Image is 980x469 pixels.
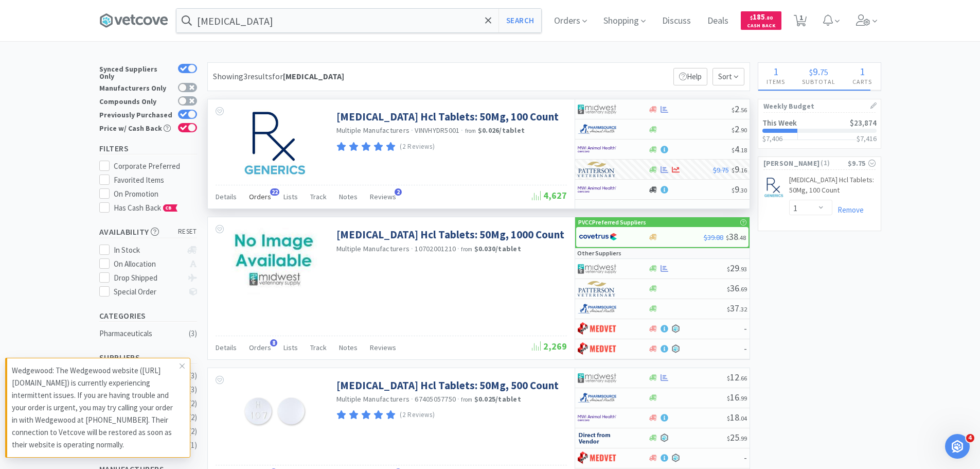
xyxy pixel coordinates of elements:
[763,99,876,113] h1: Weekly Budget
[114,174,197,186] div: Favorited Items
[726,231,746,242] span: 38
[474,244,521,253] strong: $0.030 / tablet
[848,158,876,169] div: $9.75
[744,322,747,334] span: -
[727,374,730,382] span: $
[727,285,730,293] span: $
[732,103,747,115] span: 2
[189,425,197,438] div: ( 2 )
[765,14,773,21] span: . 80
[860,65,865,78] span: 1
[578,182,616,197] img: f6b2451649754179b5b4e0c70c3f7cb0_2.png
[99,96,173,105] div: Compounds Only
[336,110,559,124] a: [MEDICAL_DATA] Hcl Tablets: 50Mg, 100 Count
[114,203,178,213] span: Has Cash Back
[457,244,459,253] span: ·
[370,192,396,201] span: Reviews
[99,83,173,92] div: Manufacturers Only
[578,430,616,446] img: c67096674d5b41e1bca769e75293f8dd_19.png
[747,23,775,30] span: Cash Back
[579,229,617,245] img: 77fca1acd8b6420a9015268ca798ef17_1.png
[739,106,747,114] span: . 56
[794,77,844,86] h4: Subtotal
[763,177,784,198] img: e708e539bff54510a07063b5effb67f2_575420.jpeg
[727,394,730,402] span: $
[578,101,616,117] img: 4dd14cff54a648ac9e977f0c5da9bc2e_5.png
[809,67,813,77] span: $
[732,106,735,114] span: $
[415,126,459,135] span: VINVHYDR5001
[241,378,308,445] img: dc1ec1cdcd3d48f0b5f427b1d3cba860_120335.jpg
[99,327,183,340] div: Pharmaceuticals
[164,205,174,211] span: CB
[99,143,197,154] h5: Filters
[457,394,459,404] span: ·
[114,258,182,270] div: On Allocation
[727,411,747,423] span: 18
[773,65,778,78] span: 1
[739,435,747,442] span: . 99
[578,121,616,137] img: 7915dbd3f8974342a4dc3feb8efc1740_58.png
[732,183,747,195] span: 9
[578,450,616,466] img: bdd3c0f4347043b9a893056ed883a29a_120.png
[860,134,877,143] span: 7,416
[336,126,410,135] a: Multiple Manufacturers
[189,439,197,451] div: ( 1 )
[739,126,747,134] span: . 90
[750,14,753,21] span: $
[99,226,197,238] h5: Availability
[114,160,197,172] div: Corporate Preferred
[283,71,344,81] strong: [MEDICAL_DATA]
[231,228,318,294] img: b13fba9568c442d28ace06c742902992_120336.jpeg
[578,370,616,386] img: 4dd14cff54a648ac9e977f0c5da9bc2e_5.png
[738,234,746,241] span: . 48
[411,126,413,135] span: ·
[189,370,197,382] div: ( 3 )
[578,301,616,317] img: 7915dbd3f8974342a4dc3feb8efc1740_58.png
[945,434,970,459] iframe: Intercom live chat
[739,394,747,402] span: . 99
[658,16,695,26] a: Discuss
[732,123,747,135] span: 2
[739,186,747,194] span: . 30
[461,396,472,403] span: from
[310,192,327,201] span: Track
[99,110,173,118] div: Previously Purchased
[461,246,472,253] span: from
[727,305,730,313] span: $
[283,343,298,352] span: Lists
[790,18,811,27] a: 1
[726,234,729,241] span: $
[578,390,616,406] img: 7915dbd3f8974342a4dc3feb8efc1740_58.png
[704,233,723,242] span: $39.88
[820,67,828,77] span: 75
[270,188,279,196] span: 22
[532,189,567,201] span: 4,627
[578,162,616,177] img: f5e969b455434c6296c6d81ef179fa71_3.png
[189,384,197,396] div: ( 3 )
[727,371,747,383] span: 12
[249,343,271,352] span: Orders
[966,434,974,442] span: 4
[844,77,881,86] h4: Carts
[272,71,344,81] span: for
[703,16,733,26] a: Deals
[578,321,616,337] img: bdd3c0f4347043b9a893056ed883a29a_120.png
[727,391,747,403] span: 16
[727,302,747,314] span: 37
[241,110,308,177] img: e708e539bff54510a07063b5effb67f2_575420.jpeg
[577,248,621,258] p: Other Suppliers
[339,343,358,352] span: Notes
[762,119,797,127] h2: This Week
[189,327,197,340] div: ( 3 )
[114,244,182,256] div: In Stock
[739,146,747,154] span: . 18
[415,394,456,404] span: 67405057750
[794,66,844,77] div: .
[763,158,820,169] span: [PERSON_NAME]
[732,146,735,154] span: $
[370,343,396,352] span: Reviews
[732,186,735,194] span: $
[12,364,180,451] p: Wedgewood: The Wedgewood website ([URL][DOMAIN_NAME]) is currently experiencing intermittent issu...
[411,244,413,253] span: ·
